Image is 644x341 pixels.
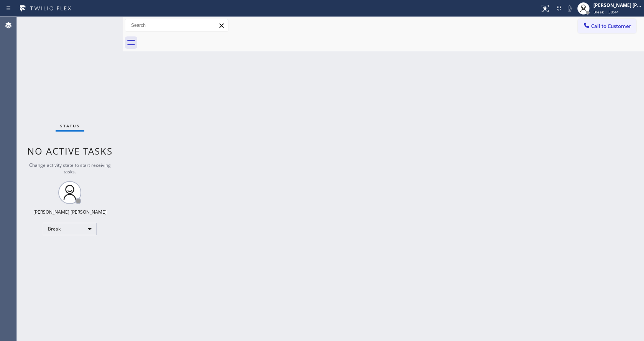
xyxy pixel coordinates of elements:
span: Break | 58:44 [593,9,619,15]
div: Break [43,223,97,235]
span: No active tasks [27,145,113,157]
span: Change activity state to start receiving tasks. [29,162,111,175]
button: Call to Customer [578,19,636,33]
div: [PERSON_NAME] [PERSON_NAME] [33,209,107,215]
button: Mute [564,3,575,14]
span: Call to Customer [591,23,631,30]
input: Search [125,19,228,31]
span: Status [60,123,80,128]
div: [PERSON_NAME] [PERSON_NAME] [593,2,642,8]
